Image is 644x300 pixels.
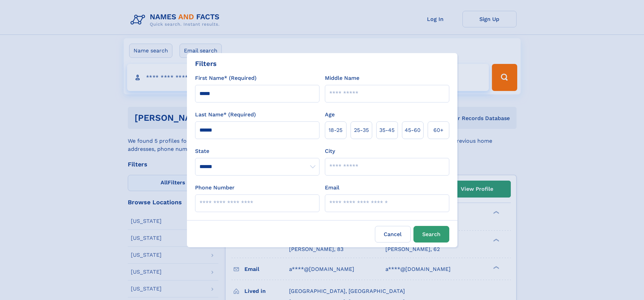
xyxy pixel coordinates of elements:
[195,147,319,155] label: State
[325,184,339,192] label: Email
[405,126,421,134] span: 45‑60
[325,74,359,82] label: Middle Name
[195,184,235,192] label: Phone Number
[354,126,369,134] span: 25‑35
[379,126,395,134] span: 35‑45
[325,111,335,119] label: Age
[195,111,256,119] label: Last Name* (Required)
[329,126,342,134] span: 18‑25
[433,126,444,134] span: 60+
[195,74,257,82] label: First Name* (Required)
[195,59,217,69] div: Filters
[375,226,411,243] label: Cancel
[325,147,335,155] label: City
[413,226,449,243] button: Search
